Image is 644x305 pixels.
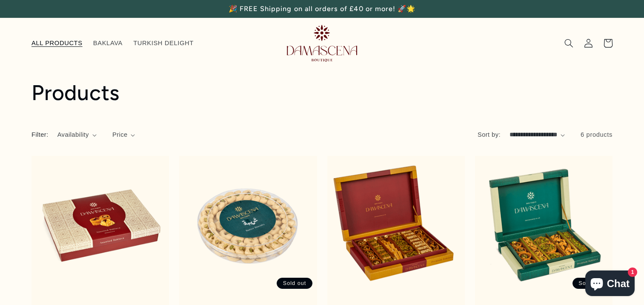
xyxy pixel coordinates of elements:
[57,130,97,140] summary: Availability (0 selected)
[583,270,637,298] inbox-online-store-chat: Shopify online store chat
[112,130,128,140] span: Price
[31,80,613,106] h1: Products
[581,131,613,138] span: 6 products
[128,34,199,52] a: TURKISH DELIGHT
[287,25,357,62] img: Damascena Boutique
[31,130,49,140] h2: Filter:
[93,39,123,47] span: BAKLAVA
[88,34,128,52] a: BAKLAVA
[478,131,501,138] label: Sort by:
[57,130,89,140] span: Availability
[272,21,372,65] a: Damascena Boutique
[133,39,194,47] span: TURKISH DELIGHT
[112,130,135,140] summary: Price
[31,39,83,47] span: ALL PRODUCTS
[229,5,415,13] span: 🎉 FREE Shipping on all orders of £40 or more! 🚀🌟
[26,34,88,52] a: ALL PRODUCTS
[559,33,578,53] summary: Search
